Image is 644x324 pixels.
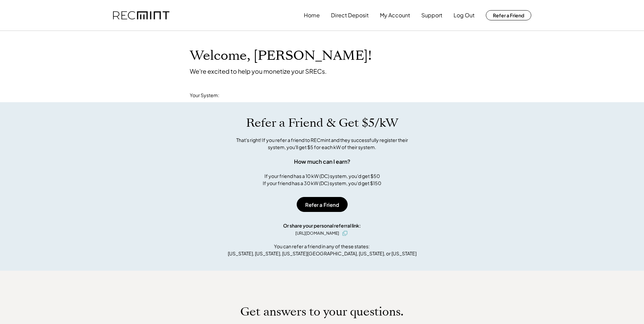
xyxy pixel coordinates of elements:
h1: Get answers to your questions. [240,305,404,319]
img: recmint-logotype%403x.png [113,11,169,20]
div: Or share your personal referral link: [283,222,361,229]
button: Support [421,8,442,22]
h1: Welcome, [PERSON_NAME]! [190,48,372,64]
div: If your friend has a 10 kW (DC) system, you'd get $50 If your friend has a 30 kW (DC) system, you... [263,173,381,187]
div: [URL][DOMAIN_NAME] [295,230,339,236]
button: click to copy [341,229,349,237]
button: Refer a Friend [297,197,348,212]
div: Your System: [190,92,219,99]
button: Refer a Friend [486,10,531,20]
h1: Refer a Friend & Get $5/kW [246,116,398,130]
div: You can refer a friend in any of these states: [US_STATE], [US_STATE], [US_STATE][GEOGRAPHIC_DATA... [228,243,417,257]
button: Home [304,8,320,22]
div: That's right! If you refer a friend to RECmint and they successfully register their system, you'l... [229,137,416,151]
button: My Account [380,8,410,22]
div: How much can I earn? [294,158,350,166]
div: We're excited to help you monetize your SRECs. [190,67,327,75]
button: Direct Deposit [331,8,369,22]
button: Log Out [454,8,475,22]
